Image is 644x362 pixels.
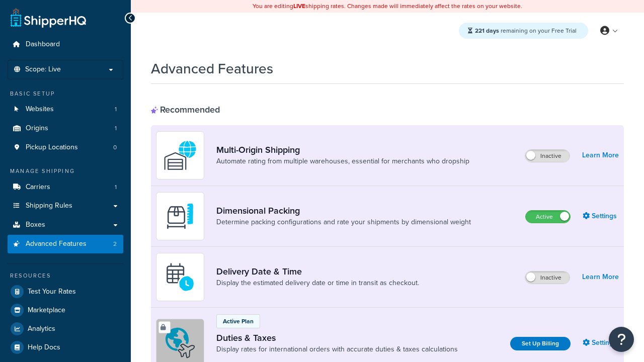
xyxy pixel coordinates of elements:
li: Pickup Locations [8,138,123,157]
a: Origins1 [8,119,123,138]
span: Analytics [28,325,55,333]
p: Active Plan [223,317,254,326]
span: 1 [115,124,117,133]
a: Determine packing configurations and rate your shipments by dimensional weight [216,217,471,227]
label: Inactive [525,150,570,162]
h1: Advanced Features [151,59,273,78]
a: Settings [583,209,619,223]
span: Dashboard [26,40,60,49]
a: Help Docs [8,338,123,356]
span: Origins [26,124,48,133]
span: Shipping Rules [26,202,72,210]
li: Carriers [8,178,123,197]
a: Shipping Rules [8,197,123,215]
label: Active [526,211,570,223]
span: Marketplace [28,306,65,315]
a: Analytics [8,320,123,338]
span: Help Docs [28,343,60,352]
span: 2 [113,240,117,248]
span: remaining on your Free Trial [475,26,577,35]
a: Automate rating from multiple warehouses, essential for merchants who dropship [216,156,469,166]
div: Resources [8,271,123,280]
span: 1 [115,105,117,114]
a: Boxes [8,216,123,234]
a: Display rates for international orders with accurate duties & taxes calculations [216,344,458,354]
span: Pickup Locations [26,143,78,152]
a: Dimensional Packing [216,205,471,216]
span: Carriers [26,183,50,192]
a: Duties & Taxes [216,332,458,343]
a: Settings [583,336,619,350]
button: Open Resource Center [609,327,634,352]
img: DTVBYsAAAAAASUVORK5CYII= [163,199,198,234]
span: Websites [26,105,54,114]
a: Pickup Locations0 [8,138,123,157]
a: Learn More [582,270,619,284]
img: gfkeb5ejjkALwAAAABJRU5ErkJggg== [163,259,198,295]
span: 0 [113,143,117,152]
span: 1 [115,183,117,192]
span: Boxes [26,221,45,229]
a: Multi-Origin Shipping [216,144,469,155]
div: Recommended [151,104,220,115]
b: LIVE [293,2,305,11]
li: Advanced Features [8,235,123,253]
a: Websites1 [8,100,123,119]
span: Test Your Rates [28,288,76,296]
img: WatD5o0RtDAAAAAElFTkSuQmCC [163,138,198,173]
a: Learn More [582,148,619,162]
span: Advanced Features [26,240,87,248]
a: Carriers1 [8,178,123,197]
a: Advanced Features2 [8,235,123,253]
div: Manage Shipping [8,167,123,175]
a: Delivery Date & Time [216,266,419,277]
strong: 221 days [475,26,499,35]
a: Display the estimated delivery date or time in transit as checkout. [216,278,419,288]
div: Basic Setup [8,89,123,98]
a: Test Your Rates [8,283,123,301]
a: Marketplace [8,301,123,319]
a: Set Up Billing [510,337,571,350]
li: Origins [8,119,123,138]
span: Scope: Live [25,65,61,74]
label: Inactive [525,271,570,284]
a: Dashboard [8,35,123,54]
li: Websites [8,100,123,119]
